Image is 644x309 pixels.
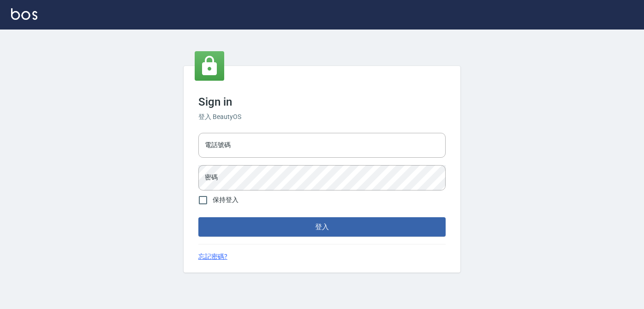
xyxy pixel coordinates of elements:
[198,112,446,122] h6: 登入 BeautyOS
[198,95,446,108] h3: Sign in
[11,8,37,20] img: Logo
[213,195,239,205] span: 保持登入
[198,217,446,237] button: 登入
[198,252,227,261] a: 忘記密碼?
